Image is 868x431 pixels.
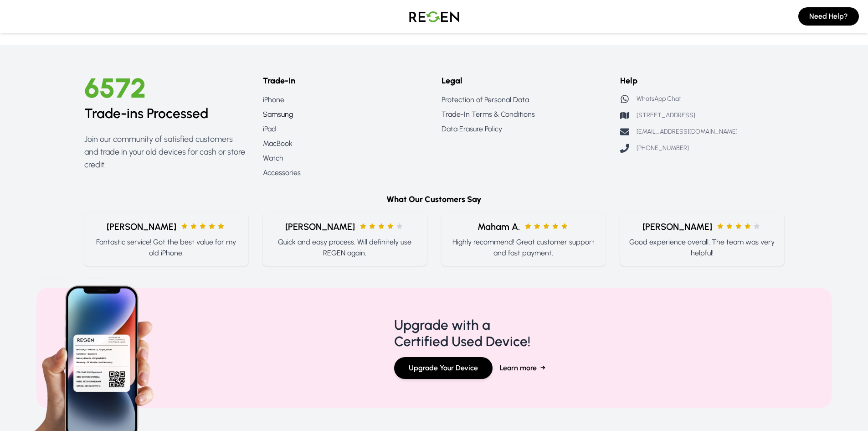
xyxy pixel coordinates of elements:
span: Maham A. [478,220,520,233]
h2: Trade-ins Processed [84,105,248,122]
p: Join our community of satisfied customers and trade in your old devices for cash or store credit. [84,133,248,171]
p: [STREET_ADDRESS] [637,111,695,120]
h6: Trade-In [263,74,427,87]
p: Fantastic service! Got the best value for my old iPhone. [92,237,241,259]
a: Data Erasure Policy [442,124,606,135]
span: Learn more [500,363,537,374]
p: Highly recommend! Great customer support and fast payment. [449,237,598,259]
span: [PERSON_NAME] [642,220,712,233]
a: iPad [263,124,427,135]
a: iPhone [263,94,427,105]
a: Accessories [263,167,427,178]
h4: Upgrade with a Certified Used Device! [394,317,530,350]
span: [PERSON_NAME] [107,220,176,233]
button: Upgrade Your Device [394,357,493,379]
a: MacBook [263,138,427,149]
span: 6572 [84,72,146,104]
p: Quick and easy process. Will definitely use REGEN again. [270,237,420,259]
a: Trade-In Terms & Conditions [442,109,606,120]
a: Protection of Personal Data [442,94,606,105]
a: Samsung [263,109,427,120]
span: → [540,363,545,374]
p: [PHONE_NUMBER] [637,144,689,153]
a: Watch [263,153,427,164]
p: WhatsApp Chat [637,94,681,104]
button: Need Help? [798,7,859,26]
img: Logo [402,4,466,29]
h6: Legal [442,74,606,87]
p: [EMAIL_ADDRESS][DOMAIN_NAME] [637,127,738,136]
span: [PERSON_NAME] [285,220,355,233]
p: Good experience overall. The team was very helpful! [627,237,777,259]
h6: What Our Customers Say [84,193,784,206]
h6: Help [620,74,784,87]
button: Learn more→ [500,357,545,379]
